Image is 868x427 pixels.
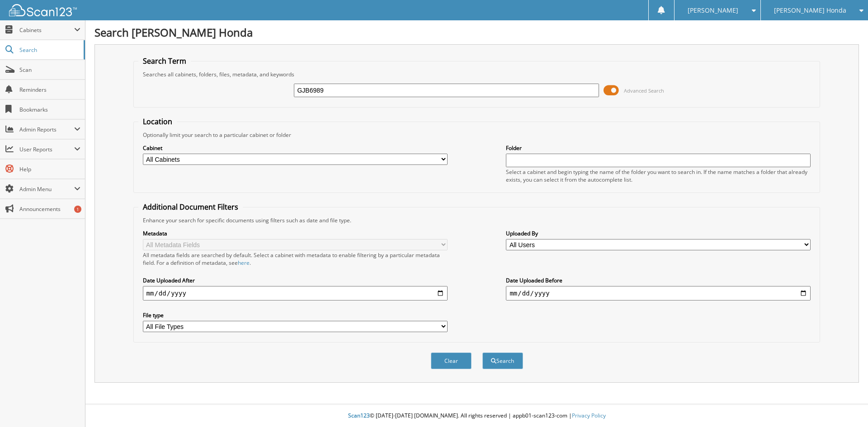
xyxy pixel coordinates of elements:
label: Date Uploaded After [143,277,448,284]
span: Advanced Search [624,87,664,94]
span: Bookmarks [19,106,80,113]
label: Date Uploaded Before [506,277,811,284]
legend: Search Term [138,56,191,66]
img: scan123-logo-white.svg [9,4,77,16]
span: [PERSON_NAME] [688,8,738,13]
h1: Search [PERSON_NAME] Honda [94,25,859,40]
span: Reminders [19,86,80,94]
legend: Location [138,117,177,127]
span: Scan [19,66,80,74]
div: All metadata fields are searched by default. Select a cabinet with metadata to enable filtering b... [143,251,448,267]
div: Enhance your search for specific documents using filters such as date and file type. [138,216,816,224]
label: Metadata [143,230,448,237]
span: Cabinets [19,26,74,34]
a: here [238,259,250,267]
div: © [DATE]-[DATE] [DOMAIN_NAME]. All rights reserved | appb01-scan123-com | [85,405,868,427]
input: end [506,286,811,300]
label: File type [143,311,448,319]
label: Uploaded By [506,230,811,237]
div: Searches all cabinets, folders, files, metadata, and keywords [138,70,816,78]
span: Admin Menu [19,185,74,193]
span: Help [19,165,80,173]
button: Clear [431,352,472,369]
button: Search [482,352,523,369]
legend: Additional Document Filters [138,202,243,212]
a: Privacy Policy [572,412,606,419]
span: Announcements [19,205,80,213]
span: Search [19,46,79,54]
span: Admin Reports [19,126,74,133]
div: 1 [74,206,81,213]
span: Scan123 [348,412,370,419]
input: start [143,286,448,300]
label: Cabinet [143,144,448,152]
div: Optionally limit your search to a particular cabinet or folder [138,131,816,139]
label: Folder [506,144,811,152]
span: [PERSON_NAME] Honda [774,8,846,13]
span: User Reports [19,145,74,153]
div: Select a cabinet and begin typing the name of the folder you want to search in. If the name match... [506,168,811,183]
